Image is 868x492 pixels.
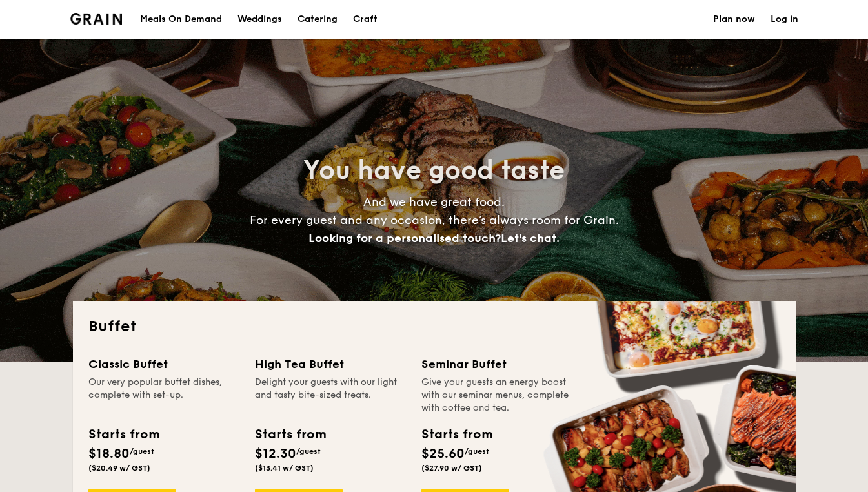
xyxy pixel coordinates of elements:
[250,195,619,245] span: And we have great food. For every guest and any occasion, there’s always room for Grain.
[421,464,482,473] span: ($27.90 w/ GST)
[88,464,150,473] span: ($20.49 w/ GST)
[501,231,560,245] span: Let's chat.
[296,447,321,456] span: /guest
[130,447,154,456] span: /guest
[88,316,780,337] h2: Buffet
[70,13,123,25] img: Grain
[255,425,325,444] div: Starts from
[88,376,239,415] div: Our very popular buffet dishes, complete with set-up.
[255,355,406,373] div: High Tea Buffet
[88,355,239,373] div: Classic Buffet
[421,376,572,415] div: Give your guests an energy boost with our seminar menus, complete with coffee and tea.
[308,231,501,245] span: Looking for a personalised touch?
[421,425,492,444] div: Starts from
[421,446,465,462] span: $25.60
[421,355,572,373] div: Seminar Buffet
[255,464,314,473] span: ($13.41 w/ GST)
[88,446,130,462] span: $18.80
[255,376,406,415] div: Delight your guests with our light and tasty bite-sized treats.
[465,447,489,456] span: /guest
[88,425,159,444] div: Starts from
[303,155,565,186] span: You have good taste
[70,13,123,25] a: Logotype
[255,446,296,462] span: $12.30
